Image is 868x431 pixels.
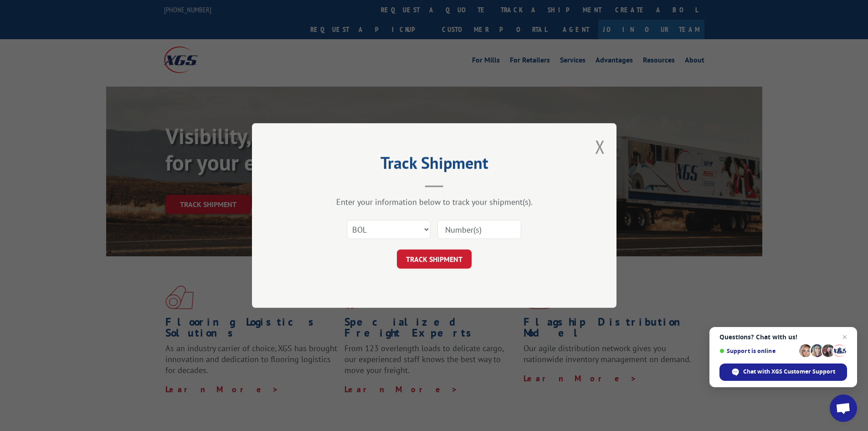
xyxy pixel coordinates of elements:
[595,135,605,159] button: Close modal
[719,348,796,354] span: Support is online
[298,197,571,207] div: Enter your information below to track your shipment(s).
[830,395,857,422] a: Open chat
[397,249,472,269] button: TRACK SHIPMENT
[719,333,847,341] span: Questions? Chat with us!
[719,363,847,381] span: Chat with XGS Customer Support
[298,156,571,174] h2: Track Shipment
[743,368,835,376] span: Chat with XGS Customer Support
[437,220,521,239] input: Number(s)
